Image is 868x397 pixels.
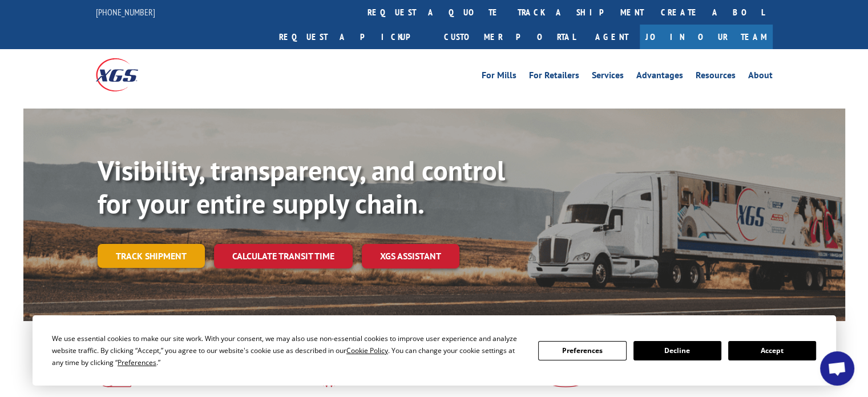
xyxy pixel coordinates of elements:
[96,6,155,18] a: [PHONE_NUMBER]
[529,71,579,83] a: For Retailers
[636,71,683,83] a: Advantages
[538,341,626,360] button: Preferences
[640,25,773,49] a: Join Our Team
[33,315,836,386] div: Cookie Consent Prompt
[482,71,516,83] a: For Mills
[728,341,816,360] button: Accept
[98,153,505,221] b: Visibility, transparency, and control for your entire supply chain.
[362,244,459,268] a: XGS ASSISTANT
[592,71,624,83] a: Services
[118,358,156,367] span: Preferences
[633,341,721,360] button: Decline
[52,332,524,368] div: We use essential cookies to make our site work. With your consent, we may also use non-essential ...
[271,25,435,49] a: Request a pickup
[748,71,773,83] a: About
[346,346,388,355] span: Cookie Policy
[214,244,353,268] a: Calculate transit time
[584,25,640,49] a: Agent
[98,244,205,268] a: Track shipment
[820,351,854,386] div: Open chat
[435,25,584,49] a: Customer Portal
[696,71,736,83] a: Resources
